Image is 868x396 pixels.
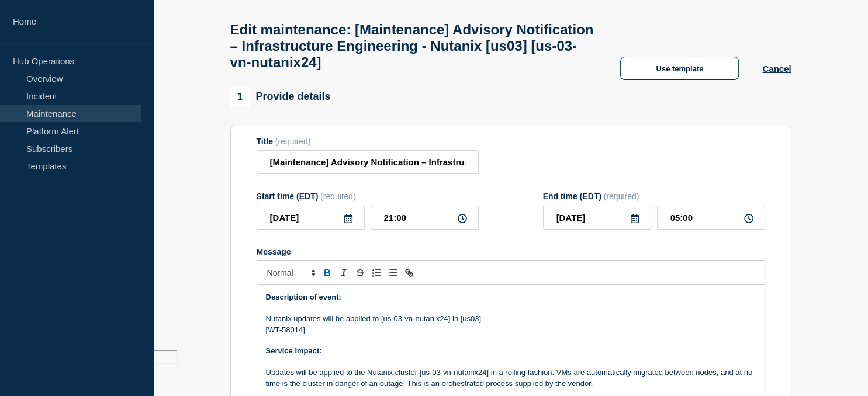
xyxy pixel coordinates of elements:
button: Toggle link [401,266,417,280]
span: (required) [275,137,311,146]
h1: Edit maintenance: [Maintenance] Advisory Notification – Infrastructure Engineering - Nutanix [us0... [230,22,597,71]
div: Title [257,137,479,146]
button: Toggle italic text [336,266,352,280]
input: Title [257,150,479,174]
input: HH:MM [371,206,479,230]
button: Toggle bold text [319,266,336,280]
p: [WT-58014] [266,325,756,335]
span: Font size [262,266,319,280]
button: Cancel [762,64,791,74]
p: Updates will be applied to the Nutanix cluster [us-03-vn-nutanix24] in a rolling fashion. VMs are... [266,367,756,389]
input: YYYY-MM-DD [543,206,651,230]
button: Toggle bulleted list [385,266,401,280]
div: End time (EDT) [543,192,765,201]
div: Provide details [230,87,331,107]
button: Use template [620,57,739,80]
span: (required) [320,192,356,201]
p: Nutanix updates will be applied to [us-03-vn-nutanix24] in [us03] [266,314,756,324]
button: Toggle ordered list [368,266,385,280]
input: YYYY-MM-DD [257,206,365,230]
div: Start time (EDT) [257,192,479,201]
button: Toggle strikethrough text [352,266,368,280]
div: Message [257,247,765,256]
strong: Service Impact: [266,346,322,355]
input: HH:MM [657,206,765,230]
strong: Description of event: [266,293,341,301]
span: 1 [230,87,250,107]
span: (required) [604,192,639,201]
